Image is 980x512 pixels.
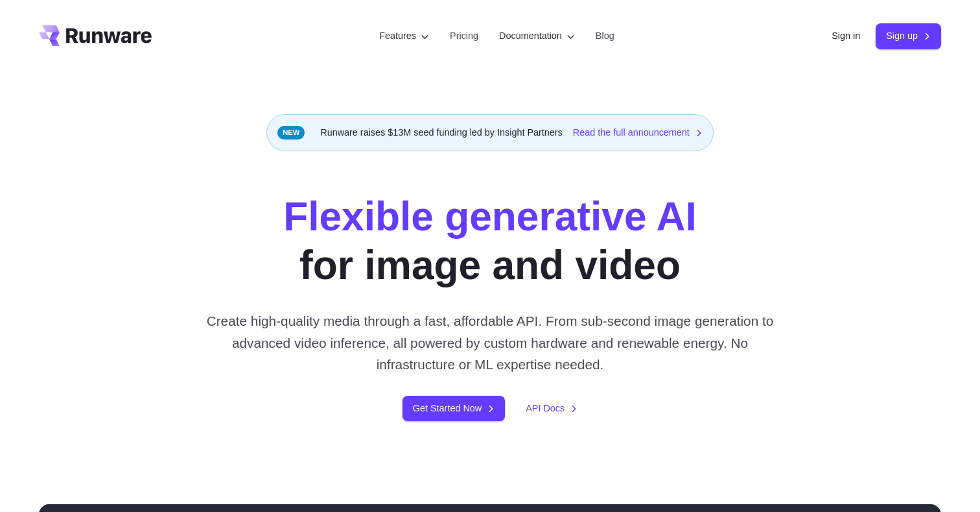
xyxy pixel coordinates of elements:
[283,193,697,289] h1: for image and video
[379,29,429,43] label: Features
[39,25,152,46] a: Go to /
[573,125,703,140] a: Read the full announcement
[832,29,860,43] a: Sign in
[402,396,505,421] a: Get Started Now
[526,401,577,416] a: API Docs
[876,23,941,49] a: Sign up
[283,194,697,239] strong: Flexible generative AI
[266,114,714,151] div: Runware raises $13M seed funding led by Insight Partners
[450,29,478,43] a: Pricing
[202,310,779,375] p: Create high-quality media through a fast, affordable API. From sub-second image generation to adv...
[596,29,614,43] a: Blog
[499,29,575,43] label: Documentation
